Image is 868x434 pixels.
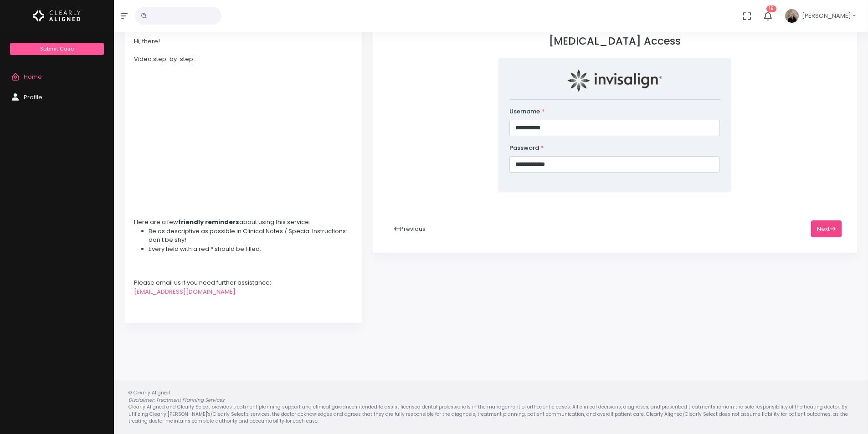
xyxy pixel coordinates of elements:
[811,220,842,237] button: Next
[24,93,42,102] span: Profile
[388,35,842,47] h3: [MEDICAL_DATA] Access
[134,55,353,64] div: Video step-by-step:
[134,278,353,287] div: Please email us if you need further assistance:
[40,45,74,52] span: Submit Case
[178,218,239,226] strong: friendly reminders
[509,143,544,153] label: Password
[509,107,545,116] label: Username
[119,389,863,425] div: © Clearly Aligned Clearly Aligned and Clearly Select provides treatment planning support and clin...
[149,245,353,254] li: Every field with a red * should be filled.
[802,11,851,20] span: [PERSON_NAME]
[10,43,103,55] a: Submit Case
[388,220,431,237] button: Previous
[134,287,236,296] a: [EMAIL_ADDRESS][DOMAIN_NAME]
[766,5,776,12] span: 16
[24,72,42,81] span: Home
[134,37,353,46] div: Hi, there!
[784,8,800,24] img: Header Avatar
[128,397,224,403] em: Disclaimer: Treatment Planning Services
[149,227,353,245] li: Be as descriptive as possible in Clinical Notes / Special Instructions: don't be shy!
[134,218,353,227] div: Here are a few about using this service:
[567,69,662,92] img: invisalign-home-primary-logo.png
[33,6,81,26] img: Logo Horizontal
